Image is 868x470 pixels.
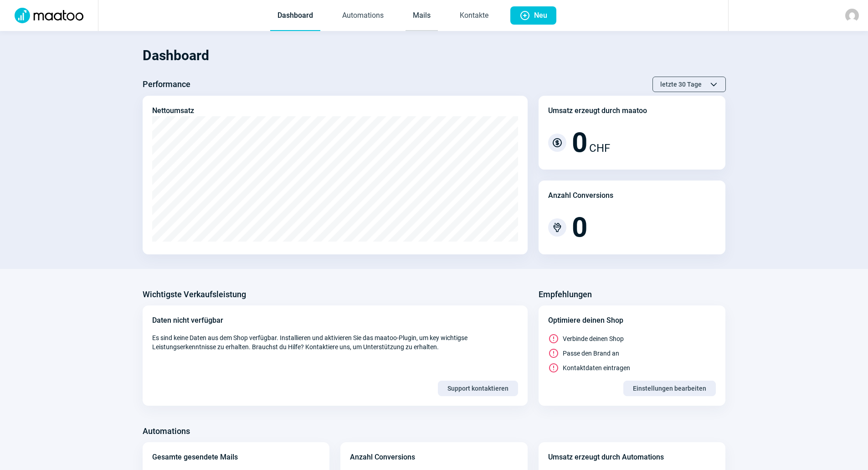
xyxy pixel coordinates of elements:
span: Neu [534,6,547,25]
span: Einstellungen bearbeiten [633,381,706,396]
div: Anzahl Conversions [350,452,415,463]
h3: Empfehlungen [539,287,592,302]
span: Passe den Brand an [563,349,619,358]
span: CHF [589,140,610,156]
span: letzte 30 Tage [660,77,702,92]
a: Kontakte [452,1,496,31]
div: Optimiere deinen Shop [548,315,716,326]
h3: Automations [143,424,190,439]
div: Daten nicht verfügbar [152,315,518,326]
img: avatar [845,9,859,22]
span: Verbinde deinen Shop [563,334,624,343]
button: Einstellungen bearbeiten [623,381,716,396]
button: Support kontaktieren [438,381,518,396]
span: 0 [572,214,587,241]
div: Anzahl Conversions [548,190,613,201]
span: 0 [572,129,587,156]
div: Umsatz erzeugt durch maatoo [548,105,647,116]
span: Kontaktdaten eintragen [563,363,630,372]
span: Es sind keine Daten aus dem Shop verfügbar. Installieren und aktivieren Sie das maatoo-Plugin, um... [152,333,518,351]
a: Dashboard [270,1,320,31]
div: Nettoumsatz [152,105,194,116]
span: Support kontaktieren [447,381,508,396]
a: Mails [406,1,438,31]
button: Neu [510,6,556,25]
h3: Performance [143,77,190,92]
div: Gesamte gesendete Mails [152,452,238,463]
div: Umsatz erzeugt durch Automations [548,452,664,463]
a: Automations [335,1,391,31]
h3: Wichtigste Verkaufsleistung [143,287,246,302]
h1: Dashboard [143,40,726,71]
img: Logo [9,8,89,23]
